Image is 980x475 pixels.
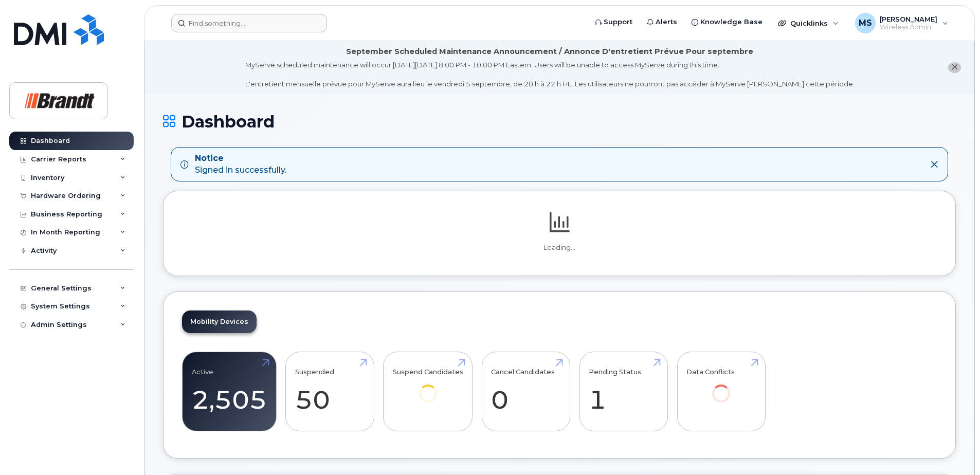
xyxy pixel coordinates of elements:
h1: Dashboard [163,113,956,131]
a: Cancel Candidates 0 [491,358,560,426]
a: Data Conflicts [686,358,756,417]
a: Pending Status 1 [589,358,658,426]
a: Mobility Devices [182,310,257,333]
a: Active 2,505 [192,358,267,426]
strong: Notice [195,153,286,165]
div: September Scheduled Maintenance Announcement / Annonce D'entretient Prévue Pour septembre [346,46,753,57]
div: Signed in successfully. [195,153,286,176]
button: close notification [948,62,961,73]
div: MyServe scheduled maintenance will occur [DATE][DATE] 8:00 PM - 10:00 PM Eastern. Users will be u... [245,60,855,89]
a: Suspended 50 [295,358,365,426]
a: Suspend Candidates [393,358,463,417]
p: Loading... [182,243,937,252]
